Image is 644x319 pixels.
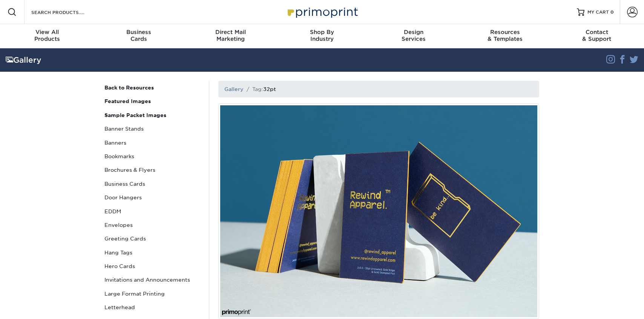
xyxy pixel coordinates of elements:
[368,29,459,42] div: Services
[101,191,203,204] a: Door Hangers
[93,29,185,35] span: Business
[551,24,642,48] a: Contact& Support
[101,81,203,94] a: Back to Resources
[101,136,203,149] a: Banners
[185,29,276,35] span: Direct Mail
[185,29,276,42] div: Marketing
[101,205,203,218] a: EDDM
[101,232,203,245] a: Greeting Cards
[2,29,93,35] span: View All
[104,98,151,104] strong: Featured Images
[101,177,203,191] a: Business Cards
[368,24,459,48] a: DesignServices
[2,29,93,42] div: Products
[101,259,203,273] a: Hero Cards
[101,273,203,287] a: Invitations and Announcements
[284,4,360,20] img: Primoprint
[185,24,276,48] a: Direct MailMarketing
[551,29,642,42] div: & Support
[31,8,104,17] input: SEARCH PRODUCTS.....
[368,29,459,35] span: Design
[101,301,203,314] a: Letterhead
[551,29,642,35] span: Contact
[587,9,609,15] span: MY CART
[2,24,93,48] a: View AllProducts
[101,163,203,177] a: Brochures & Flyers
[276,24,368,48] a: Shop ByIndustry
[244,85,276,93] li: Tag:
[101,122,203,136] a: Banner Stands
[459,29,551,42] div: & Templates
[101,149,203,163] a: Bookmarks
[101,287,203,301] a: Large Format Printing
[459,29,551,35] span: Resources
[224,86,244,92] a: Gallery
[93,29,185,42] div: Cards
[101,108,203,122] a: Sample Packet Images
[276,29,368,42] div: Industry
[104,112,166,118] strong: Sample Packet Images
[101,246,203,259] a: Hang Tags
[610,9,614,15] span: 0
[218,103,539,319] img: 32pt uncoated gold painted edge business card with gold stamped foil
[93,24,185,48] a: BusinessCards
[276,29,368,35] span: Shop By
[263,86,276,92] h1: 32pt
[459,24,551,48] a: Resources& Templates
[101,94,203,108] a: Featured Images
[101,218,203,232] a: Envelopes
